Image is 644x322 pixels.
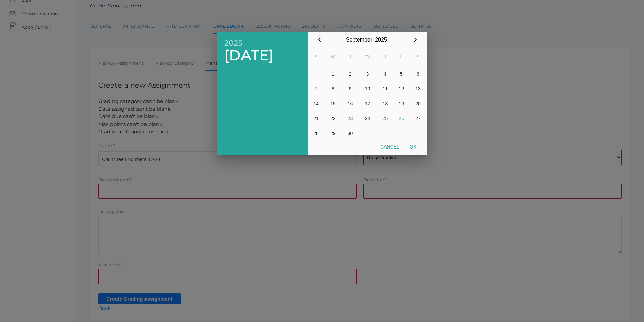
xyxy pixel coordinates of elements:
button: 6 [410,66,426,81]
abbr: Monday [331,54,335,60]
button: 1 [324,66,342,81]
button: 11 [377,81,393,96]
span: [DATE] [224,47,300,63]
button: Cancel [375,141,405,153]
button: 4 [377,66,393,81]
button: 16 [342,96,358,111]
abbr: Sunday [315,54,318,60]
button: 14 [308,96,324,111]
button: 15 [324,96,342,111]
button: 30 [342,126,358,141]
span: 2025 [224,39,300,47]
button: 19 [393,96,410,111]
abbr: Saturday [417,54,420,60]
abbr: Tuesday [349,54,352,60]
button: 25 [377,111,393,126]
abbr: Thursday [384,54,387,60]
button: 23 [342,111,358,126]
button: 7 [308,81,324,96]
button: Ok [405,141,421,153]
button: 20 [410,96,426,111]
button: 29 [324,126,342,141]
abbr: Wednesday [365,54,371,60]
button: 9 [342,81,358,96]
button: 5 [393,66,410,81]
button: 13 [410,81,426,96]
button: 27 [410,111,426,126]
button: 21 [308,111,324,126]
button: 28 [308,126,324,141]
button: 3 [358,66,377,81]
button: 26 [393,111,410,126]
button: 18 [377,96,393,111]
button: 10 [358,81,377,96]
button: 22 [324,111,342,126]
button: 8 [324,81,342,96]
button: 2 [342,66,358,81]
button: 12 [393,81,410,96]
abbr: Friday [400,54,403,60]
button: 24 [358,111,377,126]
button: 17 [358,96,377,111]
